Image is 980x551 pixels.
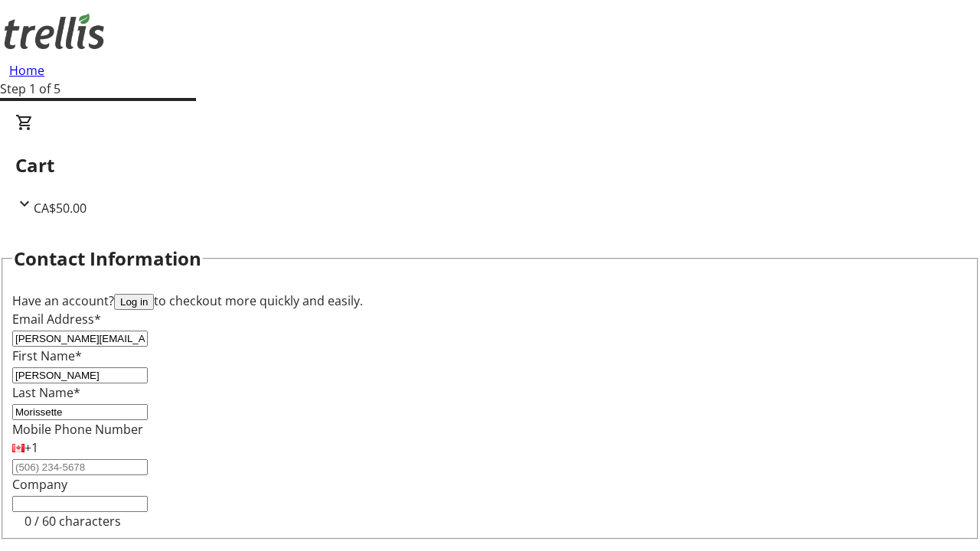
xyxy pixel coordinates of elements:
[12,459,148,475] input: (506) 234-5678
[12,384,80,401] label: Last Name*
[24,513,121,530] tr-character-limit: 0 / 60 characters
[12,347,82,364] label: First Name*
[12,292,968,310] div: Have an account? to checkout more quickly and easily.
[12,311,101,328] label: Email Address*
[114,294,154,310] button: Log in
[15,152,965,179] h2: Cart
[34,200,87,217] span: CA$50.00
[12,476,67,493] label: Company
[15,113,965,217] div: CartCA$50.00
[12,421,143,438] label: Mobile Phone Number
[14,245,201,272] h2: Contact Information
